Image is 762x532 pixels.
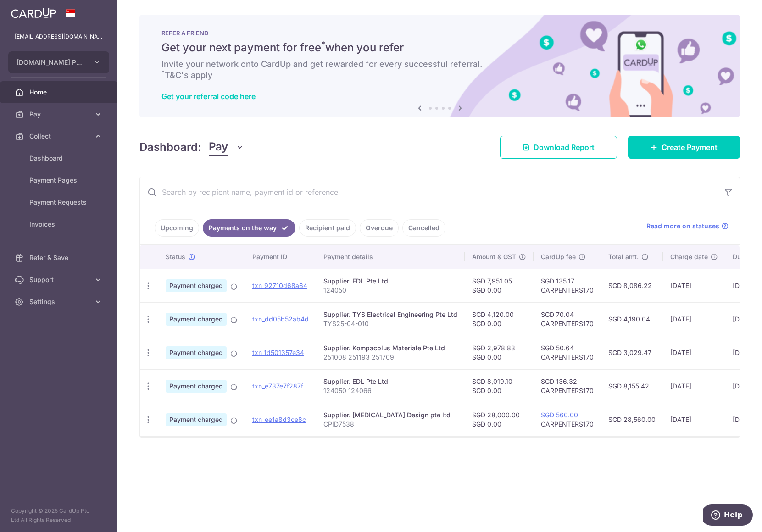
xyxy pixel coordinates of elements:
a: Payments on the way [203,219,295,237]
td: SGD 4,190.04 [601,302,663,336]
td: SGD 135.17 CARPENTERS170 [534,269,601,302]
span: Status [166,252,185,261]
a: Cancelled [402,219,445,237]
span: Support [29,275,90,284]
button: [DOMAIN_NAME] PTE. LTD. [8,51,109,73]
span: Payment charged [166,313,227,326]
a: txn_ee1a8d3ce8c [252,416,306,423]
a: Create Payment [628,136,740,159]
p: CPID7538 [323,420,457,429]
input: Search by recipient name, payment id or reference [140,177,718,207]
span: Amount & GST [472,252,516,261]
span: Settings [29,297,90,306]
button: Pay [209,139,244,156]
span: Read more on statuses [646,222,719,231]
td: SGD 28,560.00 [601,403,663,436]
th: Payment details [316,245,465,269]
span: Charge date [670,252,708,261]
td: [DATE] [663,369,725,403]
div: Supplier. EDL Pte Ltd [323,277,457,286]
th: Payment ID [245,245,316,269]
span: Payment charged [166,346,227,359]
p: TYS25-04-010 [323,319,457,328]
div: Supplier. EDL Pte Ltd [323,377,457,386]
span: Payment Requests [29,198,90,207]
span: Dashboard [29,154,90,163]
span: Payment charged [166,413,227,426]
a: txn_e737e7f287f [252,382,303,390]
td: SGD 2,978.83 SGD 0.00 [465,336,534,369]
p: 251008 251193 251709 [323,353,457,362]
h4: Dashboard: [139,139,201,155]
td: SGD 136.32 CARPENTERS170 [534,369,601,403]
td: SGD 7,951.05 SGD 0.00 [465,269,534,302]
span: Payment charged [166,279,227,292]
a: txn_1d501357e34 [252,349,304,356]
h6: Invite your network onto CardUp and get rewarded for every successful referral. T&C's apply [161,59,718,81]
span: Download Report [534,142,595,153]
td: CARPENTERS170 [534,403,601,436]
span: CardUp fee [541,252,576,261]
span: Due date [733,252,760,261]
td: SGD 8,155.42 [601,369,663,403]
div: Supplier. TYS Electrical Engineering Pte Ltd [323,310,457,319]
img: RAF banner [139,15,740,117]
p: 124050 [323,286,457,295]
td: SGD 70.04 CARPENTERS170 [534,302,601,336]
span: Total amt. [608,252,639,261]
span: Invoices [29,220,90,229]
a: Overdue [360,219,399,237]
img: CardUp [11,7,56,18]
a: Get your referral code here [161,92,256,101]
td: SGD 8,086.22 [601,269,663,302]
span: Payment charged [166,380,227,393]
p: 124050 124066 [323,386,457,395]
iframe: Opens a widget where you can find more information [703,504,753,527]
td: SGD 8,019.10 SGD 0.00 [465,369,534,403]
span: [DOMAIN_NAME] PTE. LTD. [17,58,84,67]
a: txn_dd05b52ab4d [252,315,309,323]
span: Refer & Save [29,253,90,262]
span: Payment Pages [29,176,90,185]
td: [DATE] [663,269,725,302]
a: SGD 560.00 [541,411,578,419]
td: SGD 28,000.00 SGD 0.00 [465,403,534,436]
td: SGD 50.64 CARPENTERS170 [534,336,601,369]
td: [DATE] [663,403,725,436]
td: [DATE] [663,336,725,369]
div: Supplier. [MEDICAL_DATA] Design pte ltd [323,410,457,420]
td: SGD 4,120.00 SGD 0.00 [465,302,534,336]
td: SGD 3,029.47 [601,336,663,369]
span: Create Payment [662,142,718,153]
p: [EMAIL_ADDRESS][DOMAIN_NAME] [15,32,103,41]
span: Pay [209,139,228,156]
span: Collect [29,132,90,141]
a: Read more on statuses [646,222,729,231]
a: Recipient paid [299,219,356,237]
span: Home [29,88,90,97]
span: Pay [29,110,90,119]
p: REFER A FRIEND [161,29,718,37]
a: txn_92710d68a64 [252,282,307,289]
td: [DATE] [663,302,725,336]
div: Supplier. Kompacplus Materiale Pte Ltd [323,344,457,353]
a: Upcoming [155,219,199,237]
a: Download Report [500,136,617,159]
h5: Get your next payment for free when you refer [161,40,718,55]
